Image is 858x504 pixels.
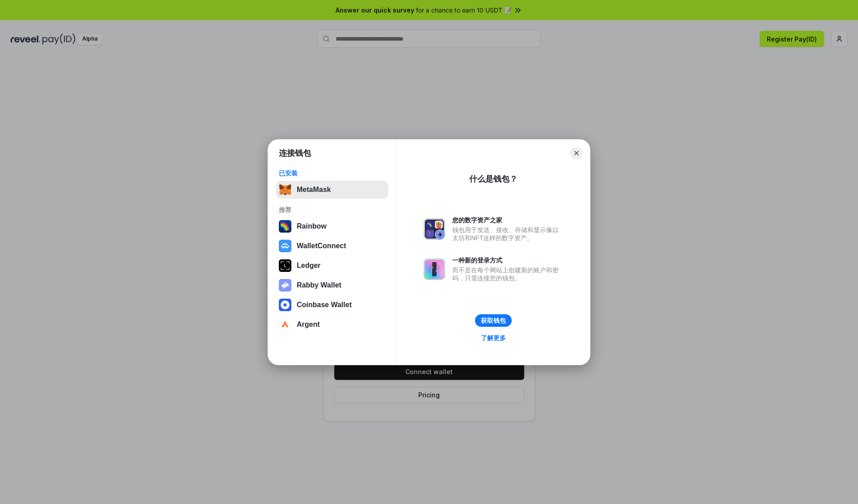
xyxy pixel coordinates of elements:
[297,186,331,194] div: MetaMask
[279,279,291,292] img: svg+xml,%3Csvg%20xmlns%3D%22http%3A%2F%2Fwww.w3.org%2F2000%2Fsvg%22%20fill%3D%22none%22%20viewBox...
[297,262,320,270] div: Ledger
[279,206,386,214] div: 推荐
[279,240,291,252] img: svg+xml,%3Csvg%20width%3D%2228%22%20height%3D%2228%22%20viewBox%3D%220%200%2028%2028%22%20fill%3D...
[276,276,388,294] button: Rabby Wallet
[279,220,291,233] img: svg+xml,%3Csvg%20width%3D%22120%22%20height%3D%22120%22%20viewBox%3D%220%200%20120%20120%22%20fil...
[276,217,388,235] button: Rainbow
[279,259,291,272] img: svg+xml,%3Csvg%20xmlns%3D%22http%3A%2F%2Fwww.w3.org%2F2000%2Fsvg%22%20width%3D%2228%22%20height%3...
[276,181,388,199] button: MetaMask
[276,316,388,333] button: Argent
[276,257,388,275] button: Ledger
[279,183,291,196] img: svg+xml,%3Csvg%20fill%3D%22none%22%20height%3D%2233%22%20viewBox%3D%220%200%2035%2033%22%20width%...
[452,266,563,282] div: 而不是在每个网站上创建新的账户和密码，只需连接您的钱包。
[297,321,320,329] div: Argent
[279,299,291,311] img: svg+xml,%3Csvg%20width%3D%2228%22%20height%3D%2228%22%20viewBox%3D%220%200%2028%2028%22%20fill%3D...
[279,169,386,177] div: 已安装
[452,226,563,242] div: 钱包用于发送、接收、存储和显示像以太坊和NFT这样的数字资产。
[452,256,563,264] div: 一种新的登录方式
[475,332,511,344] a: 了解更多
[481,317,506,325] div: 获取钱包
[424,218,445,240] img: svg+xml,%3Csvg%20xmlns%3D%22http%3A%2F%2Fwww.w3.org%2F2000%2Fsvg%22%20fill%3D%22none%22%20viewBox...
[279,318,291,331] img: svg+xml,%3Csvg%20width%3D%2228%22%20height%3D%2228%22%20viewBox%3D%220%200%2028%2028%22%20fill%3D...
[570,147,583,159] button: Close
[475,314,512,327] button: 获取钱包
[276,296,388,314] button: Coinbase Wallet
[452,216,563,224] div: 您的数字资产之家
[469,174,517,184] div: 什么是钱包？
[279,148,311,158] h1: 连接钱包
[424,258,445,280] img: svg+xml,%3Csvg%20xmlns%3D%22http%3A%2F%2Fwww.w3.org%2F2000%2Fsvg%22%20fill%3D%22none%22%20viewBox...
[481,334,506,342] div: 了解更多
[276,237,388,255] button: WalletConnect
[297,242,346,250] div: WalletConnect
[297,222,327,230] div: Rainbow
[297,301,352,309] div: Coinbase Wallet
[297,281,341,289] div: Rabby Wallet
